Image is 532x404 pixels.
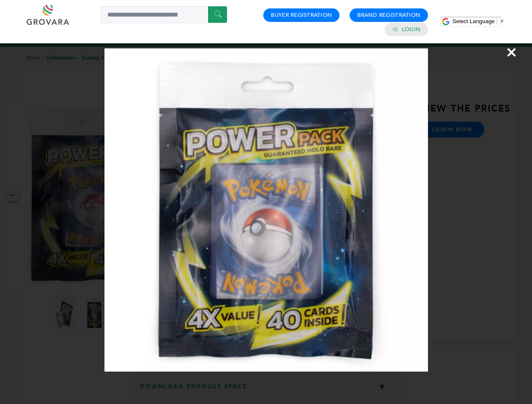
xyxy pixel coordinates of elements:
a: Buyer Registration [271,11,332,19]
input: Search a product or brand... [101,6,227,23]
span: ▼ [499,18,505,24]
a: Brand Registration [357,11,420,19]
a: Select Language​ [452,18,505,24]
a: Login [402,26,420,33]
span: Select Language [452,18,495,24]
span: ​ [497,18,497,24]
span: × [506,40,517,64]
img: Image Preview [104,48,428,372]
